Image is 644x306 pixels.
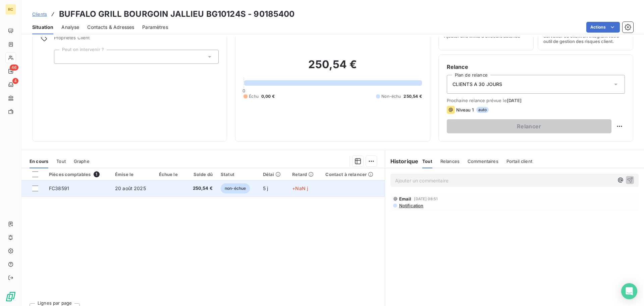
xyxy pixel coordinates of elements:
[12,78,18,84] span: 4
[115,185,146,191] span: 20 août 2025
[221,183,250,193] span: non-échue
[399,196,412,202] span: Email
[447,98,625,103] span: Prochaine relance prévue le
[447,119,611,133] button: Relancer
[543,33,628,44] span: Surveiller ce client en intégrant votre outil de gestion des risques client.
[5,4,16,15] div: RC
[447,63,625,71] h6: Relance
[249,93,259,99] span: Échu
[5,66,16,77] a: 46
[5,79,16,90] a: 4
[32,11,47,17] a: Clients
[54,35,219,44] span: Propriétés Client
[398,203,424,208] span: Notification
[381,93,401,99] span: Non-échu
[244,58,422,78] h2: 250,54 €
[87,24,134,31] span: Contacts & Adresses
[468,159,498,164] span: Commentaires
[261,93,275,99] span: 0,00 €
[440,159,460,164] span: Relances
[263,185,268,191] span: 5 j
[142,24,168,31] span: Paramètres
[476,107,489,113] span: auto
[94,171,100,177] span: 1
[586,22,620,33] button: Actions
[414,197,438,201] span: [DATE] 08:51
[32,11,47,17] span: Clients
[456,107,474,113] span: Niveau 1
[49,185,69,191] span: FC38591
[506,159,532,164] span: Portail client
[325,172,380,177] div: Contact à relancer
[74,159,90,164] span: Graphe
[507,98,522,103] span: [DATE]
[159,172,181,177] div: Échue le
[452,81,502,88] span: CLIENTS A 30 JOURS
[404,93,422,99] span: 250,54 €
[243,88,245,93] span: 0
[621,283,637,299] div: Open Intercom Messenger
[263,172,284,177] div: Délai
[221,172,255,177] div: Statut
[49,171,107,177] div: Pièces comptables
[385,157,419,165] h6: Historique
[30,159,48,164] span: En cours
[56,159,66,164] span: Tout
[115,172,151,177] div: Émise le
[10,64,18,71] span: 46
[5,291,16,302] img: Logo LeanPay
[292,172,317,177] div: Retard
[61,24,79,31] span: Analyse
[189,172,213,177] div: Solde dû
[60,54,65,60] input: Ajouter une valeur
[32,24,53,31] span: Situation
[189,185,213,192] span: 250,54 €
[59,8,295,20] h3: BUFFALO GRILL BOURGOIN JALLIEU BG10124S - 90185400
[292,185,308,191] span: +NaN j
[422,159,432,164] span: Tout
